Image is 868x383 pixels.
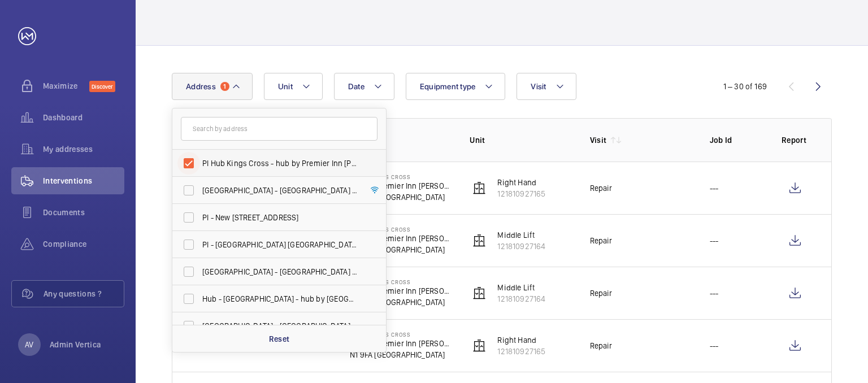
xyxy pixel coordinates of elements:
span: Discover [89,81,115,92]
input: Search by address [181,117,377,141]
p: 121810927164 [497,241,545,252]
span: Any questions ? [44,288,124,299]
img: elevator.svg [472,234,486,247]
p: hub by Premier Inn [PERSON_NAME][GEOGRAPHIC_DATA] [350,338,452,349]
p: N1 9FA [GEOGRAPHIC_DATA] [350,349,452,360]
p: --- [710,182,719,194]
span: Visit [531,82,546,91]
img: elevator.svg [472,286,486,300]
span: Dashboard [43,112,124,123]
p: 121810927165 [497,188,545,199]
p: Address [350,134,452,146]
p: Right Hand [497,334,545,346]
button: Visit [517,73,576,100]
div: Repair [590,340,613,351]
span: Date [348,82,364,91]
button: Date [334,73,394,100]
div: Repair [590,182,613,194]
div: Repair [590,288,613,299]
span: Hub - [GEOGRAPHIC_DATA] - hub by [GEOGRAPHIC_DATA] [GEOGRAPHIC_DATA] [202,293,358,304]
p: Middle Lift [497,229,545,241]
p: N1 9FA [GEOGRAPHIC_DATA] [350,191,452,203]
span: [GEOGRAPHIC_DATA] - [GEOGRAPHIC_DATA] - [STREET_ADDRESS] [202,320,358,332]
p: Middle Lift [497,282,545,293]
p: Admin Vertica [50,339,101,350]
span: Interventions [43,175,124,186]
span: Unit [278,82,293,91]
p: --- [710,235,719,246]
p: N1 9FA [GEOGRAPHIC_DATA] [350,297,452,308]
p: 121810927165 [497,346,545,357]
p: 121810927164 [497,293,545,304]
span: 1 [220,82,229,91]
p: PI Hub Kings Cross [350,331,452,338]
p: Job Id [710,134,763,146]
span: Equipment type [420,82,476,91]
p: Report [782,134,809,146]
p: --- [710,340,719,351]
button: Unit [264,73,323,100]
span: [GEOGRAPHIC_DATA] - [GEOGRAPHIC_DATA] ([GEOGRAPHIC_DATA]) - [GEOGRAPHIC_DATA] - [GEOGRAPHIC_DATA]... [202,266,358,277]
p: PI Hub Kings Cross [350,278,452,285]
p: --- [710,288,719,299]
button: Address1 [172,73,253,100]
p: hub by Premier Inn [PERSON_NAME][GEOGRAPHIC_DATA] [350,233,452,244]
p: AV [25,339,33,350]
p: Unit [470,134,571,146]
p: hub by Premier Inn [PERSON_NAME][GEOGRAPHIC_DATA] [350,180,452,191]
span: PI - [GEOGRAPHIC_DATA] [GEOGRAPHIC_DATA] - [STREET_ADDRESS] [202,239,358,250]
p: Reset [269,333,290,345]
button: Equipment type [406,73,506,100]
p: Right Hand [497,177,545,188]
p: PI Hub Kings Cross [350,173,452,180]
span: [GEOGRAPHIC_DATA] - [GEOGRAPHIC_DATA] - [GEOGRAPHIC_DATA] [GEOGRAPHIC_DATA] [202,185,358,196]
div: 1 – 30 of 169 [723,81,767,92]
span: PI - New [STREET_ADDRESS] [202,212,358,223]
span: Maximize [43,80,89,92]
p: N1 9FA [GEOGRAPHIC_DATA] [350,244,452,255]
img: elevator.svg [472,339,486,352]
span: Documents [43,207,124,218]
p: hub by Premier Inn [PERSON_NAME][GEOGRAPHIC_DATA] [350,285,452,297]
div: Repair [590,235,613,246]
p: Visit [590,134,607,146]
span: Compliance [43,238,124,250]
span: My addresses [43,143,124,155]
span: PI Hub Kings Cross - hub by Premier Inn [PERSON_NAME][GEOGRAPHIC_DATA], [GEOGRAPHIC_DATA] [202,158,358,169]
p: PI Hub Kings Cross [350,226,452,233]
span: Address [186,82,216,91]
img: elevator.svg [472,181,486,195]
